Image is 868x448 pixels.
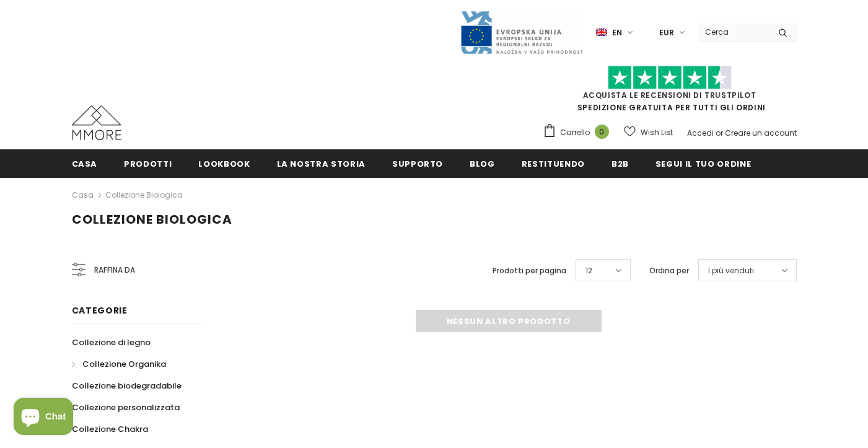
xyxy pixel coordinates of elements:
[277,158,366,170] span: La nostra storia
[72,423,148,435] span: Collezione Chakra
[522,149,585,177] a: Restituendo
[72,332,151,353] a: Collezione di legno
[10,398,77,438] inbox-online-store-chat: Shopify online store chat
[72,397,180,418] a: Collezione personalizzata
[543,123,615,142] a: Carrello 0
[698,23,769,41] input: Search Site
[687,128,714,138] a: Accedi
[725,128,797,138] a: Creare un account
[560,126,590,139] span: Carrello
[72,375,182,397] a: Collezione biodegradabile
[608,66,732,90] img: Fidati di Pilot Stars
[72,304,128,317] span: Categorie
[82,358,166,370] span: Collezione Organika
[595,125,609,139] span: 0
[612,149,629,177] a: B2B
[596,27,607,38] img: i-lang-1.png
[641,126,673,139] span: Wish List
[392,149,443,177] a: supporto
[659,27,674,39] span: EUR
[392,158,443,170] span: supporto
[543,71,797,113] span: SPEDIZIONE GRATUITA PER TUTTI GLI ORDINI
[460,10,584,55] img: Javni Razpis
[649,265,689,277] label: Ordina per
[72,336,151,348] span: Collezione di legno
[470,158,495,170] span: Blog
[655,158,751,170] span: Segui il tuo ordine
[583,90,756,100] a: Acquista le recensioni di TrustPilot
[72,211,232,228] span: Collezione biologica
[72,418,148,440] a: Collezione Chakra
[72,158,98,170] span: Casa
[72,188,94,203] a: Casa
[522,158,585,170] span: Restituendo
[72,402,180,413] span: Collezione personalizzata
[198,158,250,170] span: Lookbook
[124,149,172,177] a: Prodotti
[612,158,629,170] span: B2B
[72,380,182,392] span: Collezione biodegradabile
[612,27,622,39] span: en
[277,149,366,177] a: La nostra storia
[716,128,723,138] span: or
[624,121,673,143] a: Wish List
[94,263,135,277] span: Raffina da
[105,190,183,200] a: Collezione biologica
[655,149,751,177] a: Segui il tuo ordine
[470,149,495,177] a: Blog
[493,265,566,277] label: Prodotti per pagina
[460,27,584,37] a: Javni Razpis
[72,105,121,140] img: Casi MMORE
[585,265,592,277] span: 12
[72,353,166,375] a: Collezione Organika
[198,149,250,177] a: Lookbook
[124,158,172,170] span: Prodotti
[708,265,754,277] span: I più venduti
[72,149,98,177] a: Casa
